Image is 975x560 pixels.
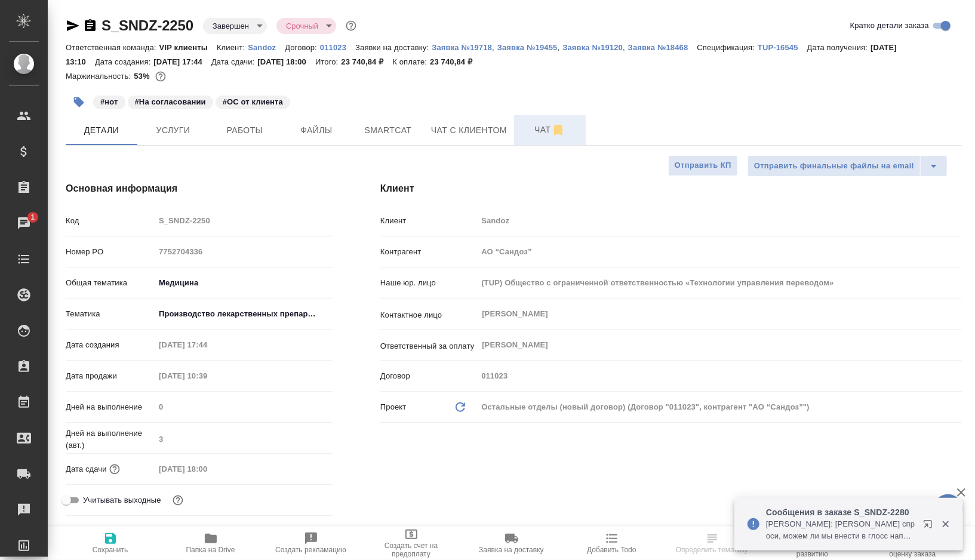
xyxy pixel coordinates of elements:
[676,546,748,554] span: Определить тематику
[92,96,127,106] span: нот
[216,123,273,138] span: Работы
[102,17,193,33] a: S_SNDZ-2250
[748,155,921,177] button: Отправить финальные файлы на email
[477,243,962,260] input: Пустое поле
[380,309,477,321] p: Контактное лицо
[380,401,407,413] p: Проект
[662,527,762,560] button: Определить тематику
[933,494,963,524] button: 🙏
[430,57,481,66] p: 23 740,84 ₽
[155,304,333,324] div: Производство лекарственных препаратов
[628,43,697,52] p: Заявка №18468
[697,43,758,52] p: Спецификация:
[100,96,118,108] p: #нот
[315,57,341,66] p: Итого:
[359,123,417,138] span: Smartcat
[380,370,477,382] p: Договор
[850,20,929,32] span: Кратко детали заказа
[209,21,253,31] button: Завершен
[135,96,206,108] p: #На согласовании
[766,506,915,518] p: Сообщения в заказе S_SNDZ-2280
[492,43,497,52] p: ,
[211,57,257,66] p: Дата сдачи:
[477,367,962,384] input: Пустое поле
[248,43,285,52] p: Sandoz
[223,96,283,108] p: #ОС от клиента
[153,69,168,84] button: 9280.20 RUB;
[380,246,477,258] p: Контрагент
[758,43,807,52] p: TUP-16545
[623,43,628,52] p: ,
[93,546,128,554] span: Сохранить
[807,43,871,52] p: Дата получения:
[127,96,214,106] span: На согласовании
[66,339,155,351] p: Дата создания
[380,181,962,196] h4: Клиент
[95,57,153,66] p: Дата создания:
[155,273,333,293] div: Медицина
[23,211,42,223] span: 1
[748,155,948,177] div: split button
[282,21,322,31] button: Срочный
[275,546,346,554] span: Создать рекламацию
[155,243,333,260] input: Пустое поле
[462,527,562,560] button: Заявка на доставку
[276,18,336,34] div: Завершен
[60,527,161,560] button: Сохранить
[432,43,492,52] p: Заявка №19718
[66,370,155,382] p: Дата продажи
[159,43,217,52] p: VIP клиенты
[170,493,186,508] button: Выбери, если сб и вс нужно считать рабочими днями для выполнения заказа.
[155,336,259,353] input: Пустое поле
[497,43,558,52] p: Заявка №19455
[66,43,159,52] p: Ответственная команда:
[73,123,130,138] span: Детали
[477,397,962,417] div: Остальные отделы (новый договор) (Договор "011023", контрагент "АО “Сандоз”")
[66,89,92,115] button: Добавить тэг
[261,527,361,560] button: Создать рекламацию
[916,512,945,541] button: Открыть в новой вкладке
[288,123,345,138] span: Файлы
[248,42,285,52] a: Sandoz
[521,122,579,137] span: Чат
[758,42,807,52] a: TUP-16545
[83,19,97,33] button: Скопировать ссылку
[155,430,333,448] input: Пустое поле
[155,212,333,229] input: Пустое поле
[186,546,235,554] span: Папка на Drive
[66,19,80,33] button: Скопировать ссылку для ЯМессенджера
[562,527,662,560] button: Добавить Todo
[477,274,962,291] input: Пустое поле
[361,527,462,560] button: Создать счет на предоплату
[587,546,636,554] span: Добавить Todo
[155,460,259,478] input: Пустое поле
[153,57,211,66] p: [DATE] 17:44
[257,57,315,66] p: [DATE] 18:00
[562,42,623,54] button: Заявка №19120
[675,159,731,173] span: Отправить КП
[766,518,915,542] p: [PERSON_NAME]: [PERSON_NAME] спроси, можем ли мы внести в глосс написание [PERSON_NAME] Продуктьо...
[392,57,430,66] p: К оплате:
[320,42,355,52] a: 011023
[933,519,958,530] button: Закрыть
[214,96,291,106] span: ОС от клиента
[83,494,161,506] span: Учитывать выходные
[155,398,333,416] input: Пустое поле
[479,546,543,554] span: Заявка на доставку
[380,215,477,227] p: Клиент
[380,277,477,289] p: Наше юр. лицо
[551,123,565,137] svg: Отписаться
[355,43,432,52] p: Заявки на доставку:
[432,42,492,54] button: Заявка №19718
[628,42,697,54] button: Заявка №18468
[155,367,259,384] input: Пустое поле
[66,215,155,227] p: Код
[497,42,558,54] button: Заявка №19455
[66,463,107,475] p: Дата сдачи
[431,123,507,138] span: Чат с клиентом
[343,18,359,33] button: Доп статусы указывают на важность/срочность заказа
[66,277,155,289] p: Общая тематика
[368,541,454,558] span: Создать счет на предоплату
[558,43,563,52] p: ,
[320,43,355,52] p: 011023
